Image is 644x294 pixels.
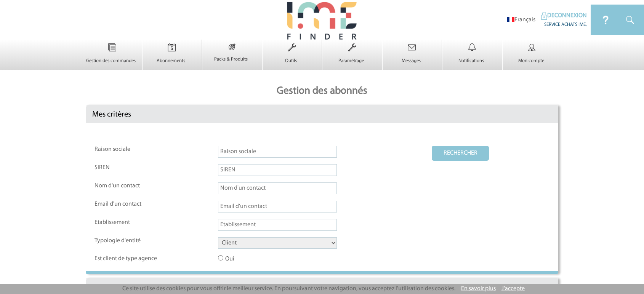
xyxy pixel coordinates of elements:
p: Gestion des commandes [82,58,140,64]
a: Packs & Produits [202,50,262,62]
span: Ce site utilise des cookies pour vous offrir le meilleur service. En poursuivant votre navigation... [122,286,455,292]
img: Paramétrage [336,40,368,56]
p: Outils [263,58,320,64]
img: Outils [276,40,308,56]
a: En savoir plus [461,286,496,292]
li: Français [507,16,535,24]
a: Gestion des commandes [82,51,142,64]
label: Oui [218,255,287,263]
a: Paramétrage [322,51,382,64]
p: Paramétrage [322,58,380,64]
input: Nom d'un contact [218,182,337,194]
label: Email d'un contact [95,201,163,208]
div: Mes critères [86,105,558,123]
label: Typologie d'entité [95,237,163,244]
p: Notifications [442,58,500,64]
img: Notifications [457,40,488,56]
a: Outils [263,51,322,64]
input: SIREN [218,164,337,176]
p: Messages [383,58,440,64]
a: Mon compte [503,51,562,64]
img: IDEAL Meetings & Events [621,5,644,35]
input: Email d'un contact [218,201,337,213]
img: Packs & Produits [217,40,247,54]
p: Packs & Produits [202,56,260,62]
img: fr [507,17,514,22]
img: Abonnements [156,40,187,56]
input: Etablissement [218,219,337,231]
label: SIREN [95,164,163,171]
label: Raison sociale [95,146,163,153]
label: Est client de type agence [95,255,163,262]
button: RECHERCHER [432,146,489,161]
img: Messages [396,40,428,56]
a: Abonnements [143,51,202,64]
a: DECONNEXION [541,13,587,19]
div: SERVICE ACHATS IME, [541,20,587,28]
p: Mon compte [503,58,560,64]
a: Notifications [442,51,502,64]
input: Raison sociale [218,146,337,158]
label: Etablissement [95,219,163,226]
p: Abonnements [143,58,200,64]
img: IDEAL Meetings & Events [541,12,547,20]
a: J'accepte [501,286,525,292]
img: Mon compte [516,40,548,56]
img: Gestion des commandes [96,40,128,56]
label: Nom d'un contact [95,182,163,190]
img: IDEAL Meetings & Events [591,5,621,35]
p: Gestion des abonnés [82,78,562,105]
a: Messages [383,51,442,64]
